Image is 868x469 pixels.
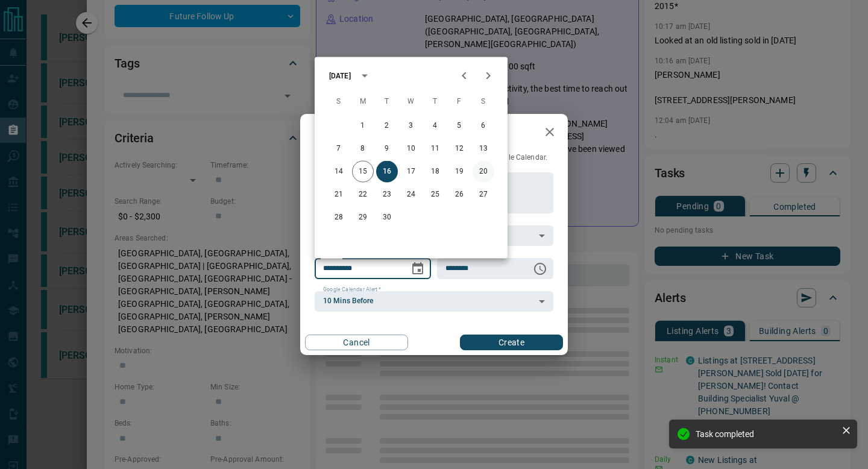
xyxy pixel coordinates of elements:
[328,138,350,160] button: 7
[323,286,381,294] label: Google Calendar Alert
[328,207,350,228] button: 28
[352,184,374,206] button: 22
[460,335,563,350] button: Create
[376,161,398,183] button: 16
[352,207,374,228] button: 29
[400,90,422,114] span: Wednesday
[328,161,350,183] button: 14
[473,138,494,160] button: 13
[696,429,837,439] div: Task completed
[328,90,350,114] span: Sunday
[448,184,470,206] button: 26
[329,71,351,81] div: [DATE]
[473,115,494,137] button: 6
[473,184,494,206] button: 27
[448,90,470,114] span: Friday
[300,114,381,153] h2: New Task
[354,66,375,86] button: calendar view is open, switch to year view
[376,90,398,114] span: Tuesday
[528,257,552,281] button: Choose time, selected time is 6:00 AM
[376,207,398,228] button: 30
[448,161,470,183] button: 19
[400,138,422,160] button: 10
[400,184,422,206] button: 24
[473,161,494,183] button: 20
[376,184,398,206] button: 23
[448,115,470,137] button: 5
[315,291,553,312] div: 10 Mins Before
[406,257,430,281] button: Choose date, selected date is Sep 16, 2025
[352,90,374,114] span: Monday
[376,138,398,160] button: 9
[424,115,446,137] button: 4
[448,138,470,160] button: 12
[400,115,422,137] button: 3
[305,335,408,350] button: Cancel
[473,90,494,114] span: Saturday
[452,64,476,88] button: Previous month
[352,161,374,183] button: 15
[424,138,446,160] button: 11
[400,161,422,183] button: 17
[476,64,500,88] button: Next month
[424,184,446,206] button: 25
[376,115,398,137] button: 2
[352,115,374,137] button: 1
[424,90,446,114] span: Thursday
[328,184,350,206] button: 21
[352,138,374,160] button: 8
[424,161,446,183] button: 18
